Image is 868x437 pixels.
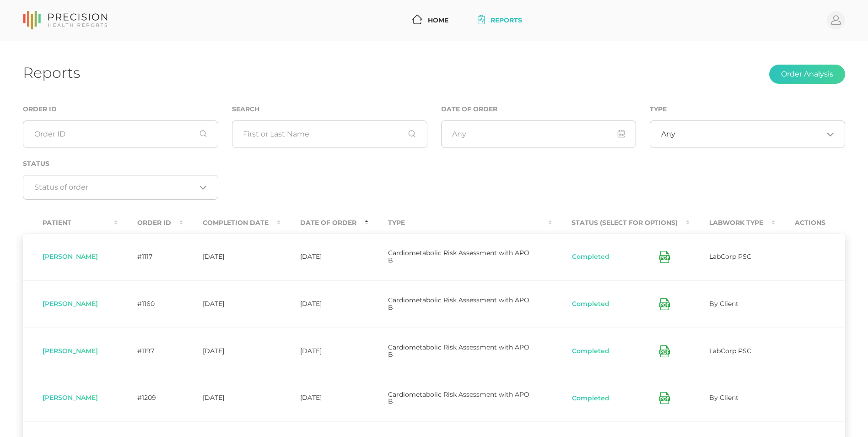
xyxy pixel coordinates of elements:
[571,300,610,309] button: Completed
[650,105,667,113] label: Type
[409,12,452,29] a: Home
[441,105,497,113] label: Date of Order
[183,328,280,375] td: [DATE]
[769,65,845,84] button: Order Analysis
[661,130,675,139] span: Any
[474,12,526,29] a: Reports
[368,213,552,233] th: Type : activate to sort column ascending
[232,105,259,113] label: Search
[23,160,49,168] label: Status
[650,120,845,148] div: Search for option
[118,375,183,422] td: #1209
[709,347,751,355] span: LabCorp PSC
[709,252,751,261] span: LabCorp PSC
[118,328,183,375] td: #1197
[183,280,280,328] td: [DATE]
[441,120,636,148] input: Any
[571,394,610,403] button: Completed
[43,393,98,402] span: [PERSON_NAME]
[23,120,218,148] input: Order ID
[775,213,845,233] th: Actions
[118,233,183,280] td: #1117
[571,252,610,262] button: Completed
[280,213,368,233] th: Date Of Order : activate to sort column descending
[388,390,529,406] span: Cardiometabolic Risk Assessment with APO B
[23,64,80,82] h1: Reports
[388,343,529,359] span: Cardiometabolic Risk Assessment with APO B
[23,105,57,113] label: Order ID
[232,120,427,148] input: First or Last Name
[388,296,529,311] span: Cardiometabolic Risk Assessment with APO B
[709,393,739,402] span: By Client
[280,328,368,375] td: [DATE]
[280,375,368,422] td: [DATE]
[709,300,739,308] span: By Client
[183,233,280,280] td: [DATE]
[34,183,196,192] input: Search for option
[571,347,610,356] button: Completed
[280,280,368,328] td: [DATE]
[23,213,118,233] th: Patient : activate to sort column ascending
[675,130,823,139] input: Search for option
[118,280,183,328] td: #1160
[183,375,280,422] td: [DATE]
[183,213,280,233] th: Completion Date : activate to sort column ascending
[552,213,690,233] th: Status (Select for Options) : activate to sort column ascending
[388,249,529,264] span: Cardiometabolic Risk Assessment with APO B
[280,233,368,280] td: [DATE]
[690,213,775,233] th: Labwork Type : activate to sort column ascending
[43,347,98,355] span: [PERSON_NAME]
[43,252,98,261] span: [PERSON_NAME]
[23,175,218,200] div: Search for option
[43,300,98,308] span: [PERSON_NAME]
[118,213,183,233] th: Order ID : activate to sort column ascending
